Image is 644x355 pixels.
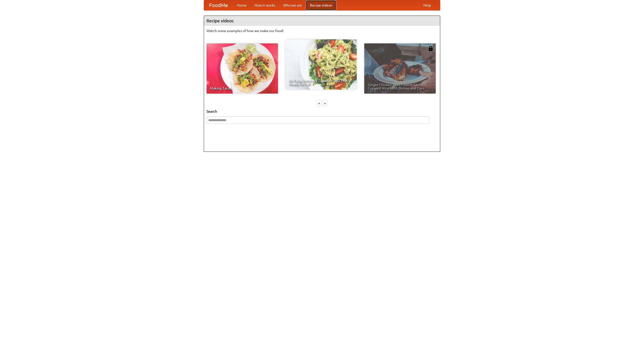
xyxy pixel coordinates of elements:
a: Making Tacos [207,43,278,94]
div: » [323,100,327,106]
a: Recipe videos [306,0,336,10]
span: An Easy, Summery Tomato Pasta That's Ready for Fall [289,79,353,86]
a: Help [419,0,435,10]
div: « [317,100,321,106]
img: 483408.png [428,46,433,51]
a: FoodMe [204,0,233,10]
h5: Search [207,109,437,114]
a: Home [233,0,251,10]
span: Making Tacos [210,87,274,90]
a: Who we are [279,0,306,10]
p: Watch some examples of how we make our food! [207,28,437,33]
h4: Recipe videos [204,16,440,26]
a: An Easy, Summery Tomato Pasta That's Ready for Fall [285,39,357,90]
a: How it works [251,0,279,10]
